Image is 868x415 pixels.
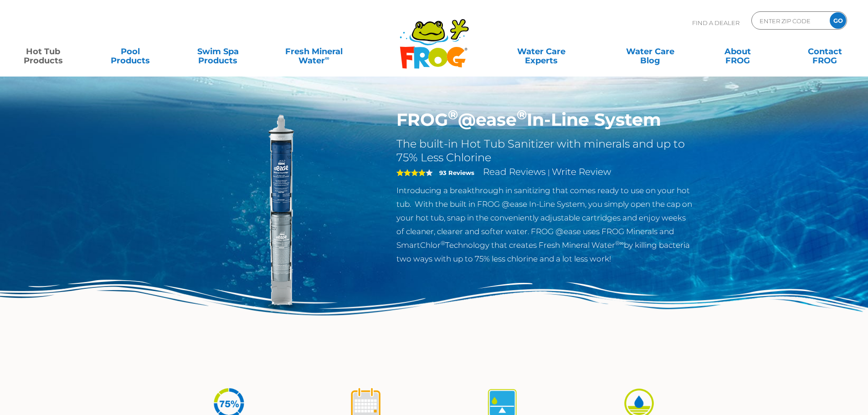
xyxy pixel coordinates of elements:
[791,42,859,61] a: ContactFROG
[704,42,771,61] a: AboutFROG
[175,109,383,318] img: inline-system.png
[486,42,596,61] a: Water CareExperts
[396,184,694,266] p: Introducing a breakthrough in sanitizing that comes ready to use on your hot tub. With the built ...
[830,12,846,29] input: GO
[271,42,356,61] a: Fresh MineralWater∞
[616,42,684,61] a: Water CareBlog
[692,11,740,34] p: Find A Dealer
[184,42,252,61] a: Swim SpaProducts
[396,169,426,176] span: 4
[448,107,458,123] sup: ®
[759,14,820,27] input: Zip Code Form
[552,166,611,177] a: Write Review
[615,240,624,246] sup: ®∞
[548,168,550,177] span: |
[439,169,474,176] strong: 93 Reviews
[325,54,329,61] sup: ∞
[483,166,546,177] a: Read Reviews
[97,42,164,61] a: PoolProducts
[396,137,694,164] h2: The built-in Hot Tub Sanitizer with minerals and up to 75% Less Chlorine
[517,107,527,123] sup: ®
[396,109,694,130] h1: FROG @ease In-Line System
[9,42,77,61] a: Hot TubProducts
[441,240,445,246] sup: ®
